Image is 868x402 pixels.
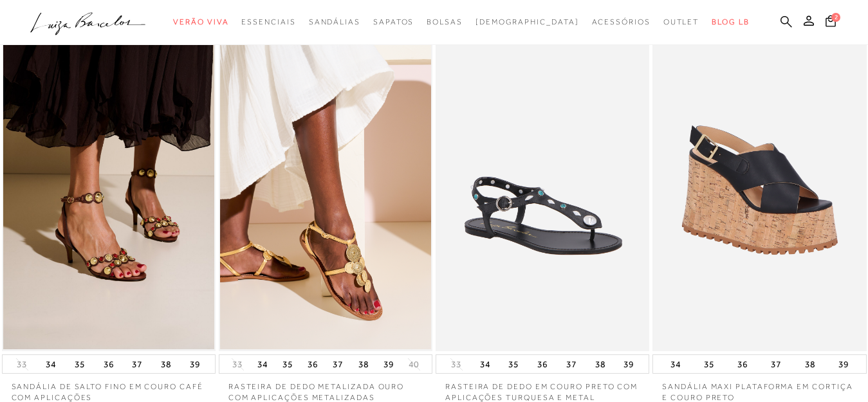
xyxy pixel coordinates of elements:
[241,10,295,34] a: categoryNavScreenReaderText
[437,33,648,349] a: RASTEIRA DE DEDO EM COURO PRETO COM APLICAÇÕES TURQUESA E METAL RASTEIRA DE DEDO EM COURO PRETO C...
[835,355,853,373] button: 39
[13,358,31,370] button: 33
[380,355,398,373] button: 39
[373,10,414,34] a: categoryNavScreenReaderText
[427,10,463,34] a: categoryNavScreenReaderText
[663,10,699,34] a: categoryNavScreenReaderText
[254,355,272,373] button: 34
[592,10,651,34] a: categoryNavScreenReaderText
[667,355,685,373] button: 34
[42,355,60,373] button: 34
[128,355,146,373] button: 37
[476,17,579,26] span: [DEMOGRAPHIC_DATA]
[173,10,228,34] a: categoryNavScreenReaderText
[437,33,648,349] img: RASTEIRA DE DEDO EM COURO PRETO COM APLICAÇÕES TURQUESA E METAL
[220,33,431,349] img: RASTEIRA DE DEDO METALIZADA OURO COM APLICAÇÕES METALIZADAS
[654,33,865,349] a: SANDÁLIA MAXI PLATAFORMA EM CORTIÇA E COURO PRETO SANDÁLIA MAXI PLATAFORMA EM CORTIÇA E COURO PRETO
[309,10,360,34] a: categoryNavScreenReaderText
[663,17,699,26] span: Outlet
[533,355,551,373] button: 36
[309,17,360,26] span: Sandálias
[476,355,494,373] button: 34
[767,355,785,373] button: 37
[304,355,322,373] button: 36
[591,355,609,373] button: 38
[373,17,414,26] span: Sapatos
[712,17,749,26] span: BLOG LB
[71,355,89,373] button: 35
[504,355,522,373] button: 35
[279,355,297,373] button: 35
[562,355,580,373] button: 37
[186,355,204,373] button: 39
[831,13,840,22] span: 2
[220,33,431,349] a: RASTEIRA DE DEDO METALIZADA OURO COM APLICAÇÕES METALIZADAS RASTEIRA DE DEDO METALIZADA OURO COM ...
[228,358,246,370] button: 33
[157,355,175,373] button: 38
[712,10,749,34] a: BLOG LB
[822,14,840,32] button: 2
[241,17,295,26] span: Essenciais
[173,17,228,26] span: Verão Viva
[355,355,373,373] button: 38
[447,358,465,370] button: 33
[476,10,579,34] a: noSubCategoriesText
[801,355,819,373] button: 38
[734,355,752,373] button: 36
[700,355,718,373] button: 35
[329,355,347,373] button: 37
[3,33,214,349] a: SANDÁLIA DE SALTO FINO EM COURO CAFÉ COM APLICAÇÕES SANDÁLIA DE SALTO FINO EM COURO CAFÉ COM APLI...
[3,33,214,349] img: SANDÁLIA DE SALTO FINO EM COURO CAFÉ COM APLICAÇÕES
[405,358,423,370] button: 40
[592,17,651,26] span: Acessórios
[427,17,463,26] span: Bolsas
[654,33,865,349] img: SANDÁLIA MAXI PLATAFORMA EM CORTIÇA E COURO PRETO
[620,355,638,373] button: 39
[100,355,118,373] button: 36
